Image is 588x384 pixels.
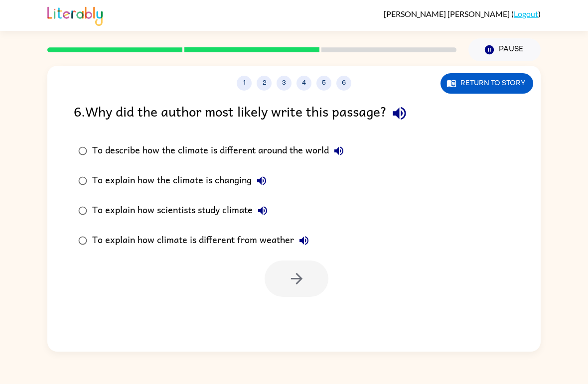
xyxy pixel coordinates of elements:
button: Pause [468,38,541,61]
button: 3 [277,76,292,91]
div: To explain how climate is different from weather [92,231,314,251]
div: To explain how scientists study climate [92,201,273,221]
button: 6 [336,76,351,91]
div: To explain how the climate is changing [92,171,272,191]
button: 5 [316,76,331,91]
a: Logout [514,9,538,18]
span: [PERSON_NAME] [PERSON_NAME] [384,9,511,18]
button: To explain how scientists study climate [253,201,273,221]
button: To describe how the climate is different around the world [329,141,349,161]
button: To explain how climate is different from weather [294,231,314,251]
button: Return to story [441,73,533,94]
button: 1 [237,76,252,91]
button: To explain how the climate is changing [252,171,272,191]
div: ( ) [384,9,541,18]
button: 2 [257,76,272,91]
button: 4 [296,76,311,91]
img: Literably [47,4,103,26]
div: To describe how the climate is different around the world [92,141,349,161]
div: 6 . Why did the author most likely write this passage? [74,101,514,126]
